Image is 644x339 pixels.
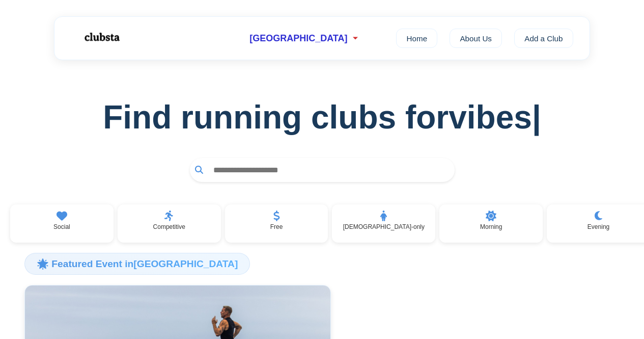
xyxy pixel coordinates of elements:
p: [DEMOGRAPHIC_DATA]-only [343,223,425,230]
a: Add a Club [514,29,573,48]
a: Home [396,29,437,48]
a: About Us [450,29,502,48]
span: [GEOGRAPHIC_DATA] [249,33,347,44]
p: Evening [587,223,609,230]
p: Morning [480,223,502,230]
img: Logo [71,24,132,50]
p: Competitive [153,223,185,230]
p: Social [53,223,70,230]
span: vibes [449,98,541,136]
h3: 🌟 Featured Event in [GEOGRAPHIC_DATA] [24,253,250,274]
h1: Find running clubs for [16,98,628,136]
p: Free [270,223,283,230]
span: | [532,99,541,136]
